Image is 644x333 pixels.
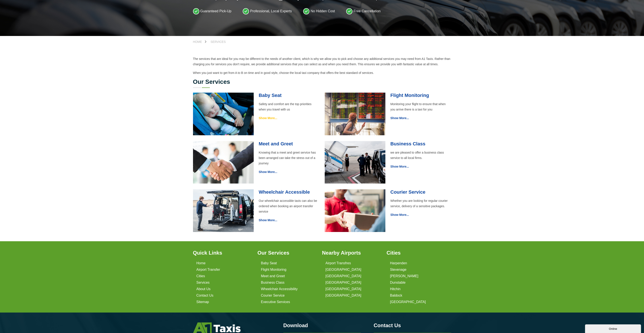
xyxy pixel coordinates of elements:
a: [GEOGRAPHIC_DATA] [326,268,361,272]
a: Harpenden [390,261,407,265]
a: Stevenage [390,268,407,272]
a: [PERSON_NAME] [390,274,419,278]
a: Show More... [390,116,409,120]
a: Flight Monitoring [390,93,429,98]
p: The services that are ideal for you may be different to the needs of another client, which is why... [193,56,451,67]
h2: Our Services [193,79,451,85]
a: Airport Transfer [196,268,220,272]
h3: Cities [387,250,446,256]
span: Home [193,40,202,44]
p: Safety and comfort are the top priorities when you travel with us [259,101,319,112]
a: Courier Service [261,294,285,297]
p: Knowing that a meet and greet service has been arranged can take the stress out of a journey [259,150,319,166]
h3: Contact Us [374,322,451,328]
a: Meet and Greet [261,274,285,278]
a: Business Class [390,141,425,146]
a: Business Class [261,281,284,285]
a: Executive Services [261,300,290,304]
img: Courier Service [325,189,385,232]
a: Wheelchair Accessibility [261,287,298,291]
a: Wheelchair Accessible [259,189,310,195]
a: Show More... [390,165,409,168]
a: Contact Us [196,294,213,297]
span: Services [211,40,226,44]
li: Professional, Local Experts [243,8,292,14]
h3: Download [283,322,361,328]
img: Business Class Taxis [325,141,385,184]
a: Show More... [390,213,409,216]
a: About Us [196,287,211,291]
a: [GEOGRAPHIC_DATA] [326,287,361,291]
a: Dunstable [390,281,406,285]
a: Home [196,261,206,265]
iframe: chat widget [585,324,642,333]
p: Whether you are looking for regular courier service, delivery of a sensitive packages. [390,198,451,209]
a: Services [206,40,230,43]
p: Our wheelchair accessible taxis can also be ordered when booking an airport transfer service [259,198,319,214]
a: Show More... [259,116,277,120]
a: Flight Monitoring [261,268,286,272]
a: [GEOGRAPHIC_DATA] [326,281,361,285]
img: Baby Seat [193,93,254,135]
li: Free Cancellation [346,8,380,14]
img: Flight Monitoring [325,93,385,135]
h3: Nearby Airports [322,250,381,256]
a: Cities [196,274,205,278]
a: Baldock [390,294,402,297]
li: No Hidden Cost [303,8,335,14]
a: Courier Service [390,189,425,195]
h3: Quick Links [193,250,252,256]
p: Monitoring your flight to ensure that when you arrive there is a taxi for you [390,101,451,112]
a: Baby Seat [259,93,281,98]
p: we are pleased to offer a business class service to all local firms. [390,150,451,161]
img: Meet and Greet [193,141,254,184]
img: Wheelchair Accessibility [193,189,254,232]
a: Airport Transfres [326,261,351,265]
a: Show More... [259,170,277,174]
a: [GEOGRAPHIC_DATA] [326,294,361,297]
a: [GEOGRAPHIC_DATA] [390,300,426,304]
a: Baby Seat [261,261,277,265]
p: When you just want to get from A to B on time and in good style, choose the local taxi company th... [193,70,451,76]
li: Guaranteed Pick-Up [193,8,232,14]
a: Services [196,281,210,285]
a: Show More... [259,218,277,222]
a: Meet and Greet [259,141,293,146]
a: [GEOGRAPHIC_DATA] [326,274,361,278]
h3: Our Services [258,250,317,256]
a: Sitemap [196,300,209,304]
a: Hitchin [390,287,401,291]
a: Home [193,40,206,43]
